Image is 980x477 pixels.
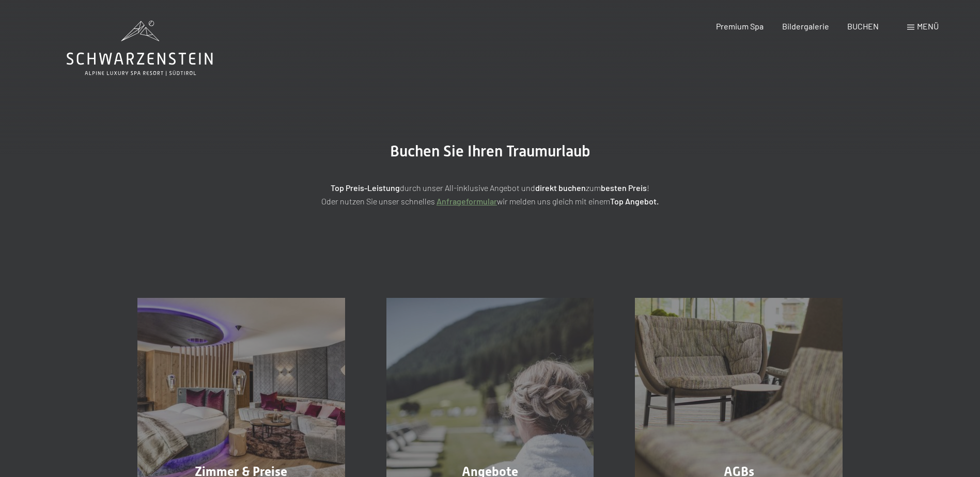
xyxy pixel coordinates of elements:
[390,142,590,160] span: Buchen Sie Ihren Traumurlaub
[535,183,586,193] strong: direkt buchen
[601,183,647,193] strong: besten Preis
[331,183,400,193] strong: Top Preis-Leistung
[782,21,829,31] a: Bildergalerie
[917,21,939,31] span: Menü
[610,196,659,206] strong: Top Angebot.
[232,181,749,208] p: durch unser All-inklusive Angebot und zum ! Oder nutzen Sie unser schnelles wir melden uns gleich...
[847,21,879,31] a: BUCHEN
[437,196,497,206] a: Anfrageformular
[716,21,764,31] a: Premium Spa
